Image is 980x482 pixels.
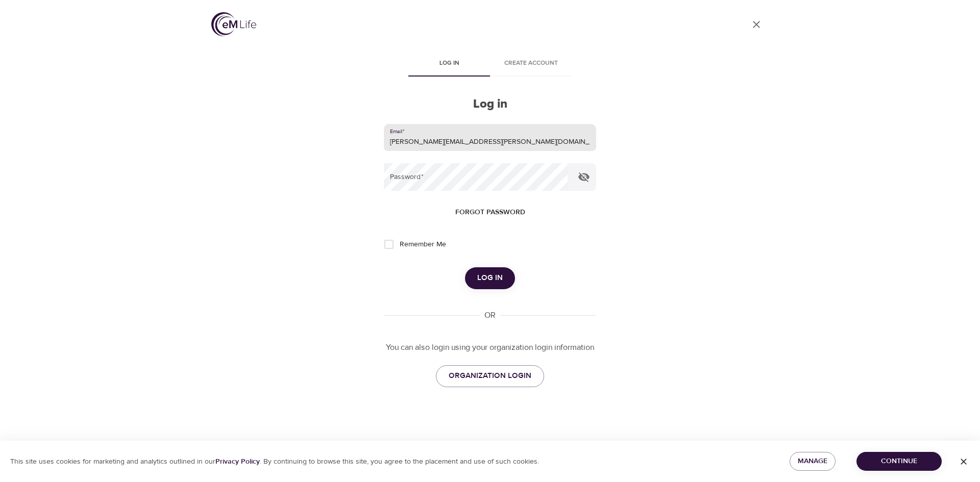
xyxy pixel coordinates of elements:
a: close [744,12,769,37]
button: Continue [856,452,942,471]
button: Log in [465,267,515,289]
span: Remember Me [400,239,446,250]
span: Create account [496,58,566,69]
span: Log in [477,271,503,285]
span: Manage [798,455,827,468]
button: Forgot password [451,203,529,222]
button: Manage [790,452,836,471]
a: Privacy Policy [215,457,260,466]
div: OR [480,310,500,321]
span: Forgot password [455,206,525,219]
span: Continue [865,455,934,468]
span: Log in [414,58,484,69]
span: ORGANIZATION LOGIN [449,369,531,383]
h2: Log in [384,97,596,112]
div: disabled tabs example [384,52,596,77]
a: ORGANIZATION LOGIN [436,365,544,387]
img: logo [211,12,256,36]
p: You can also login using your organization login information [384,342,596,353]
